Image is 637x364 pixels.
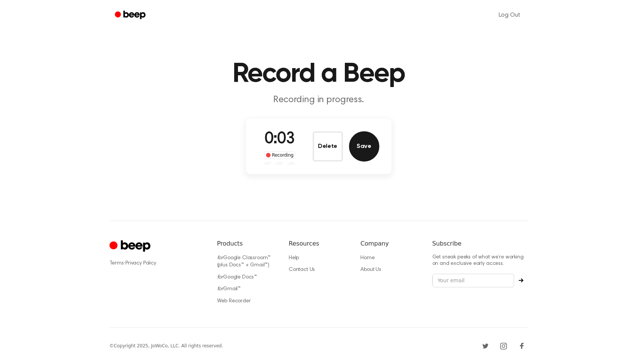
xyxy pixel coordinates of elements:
i: for [217,275,224,280]
a: Privacy Policy [125,261,156,266]
button: Save Audio Record [349,131,379,162]
div: Recording [264,151,296,159]
h6: Resources [289,239,348,248]
h6: Products [217,239,277,248]
a: forGoogle Docs™ [217,275,257,280]
h1: Record a Beep [125,61,513,88]
a: Log Out [491,6,528,24]
a: forGmail™ [217,286,241,292]
h6: Company [360,239,420,248]
a: Instagram [498,340,510,352]
p: Get sneak peeks of what we’re working on and exclusive early access. [432,254,528,268]
a: Beep [110,8,152,23]
div: · [110,260,205,267]
a: About Us [360,267,381,272]
i: for [217,255,224,261]
div: © Copyright 2025, JoWoCo, LLC. All rights reserved. [110,342,223,349]
a: forGoogle Classroom™ (plus Docs™ + Gmail™) [217,255,271,268]
a: Web Recorder [217,299,251,304]
a: Home [360,255,374,261]
p: Recording in progress. [173,94,464,106]
h6: Subscribe [432,239,528,248]
i: for [217,286,224,292]
a: Contact Us [289,267,315,272]
span: 0:03 [265,131,295,147]
button: Subscribe [514,278,528,283]
a: Twitter [479,340,491,352]
button: Delete Audio Record [313,131,343,162]
a: Cruip [110,239,152,254]
a: Terms [110,261,124,266]
a: Facebook [516,340,528,352]
input: Your email [432,274,514,288]
a: Help [289,255,299,261]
